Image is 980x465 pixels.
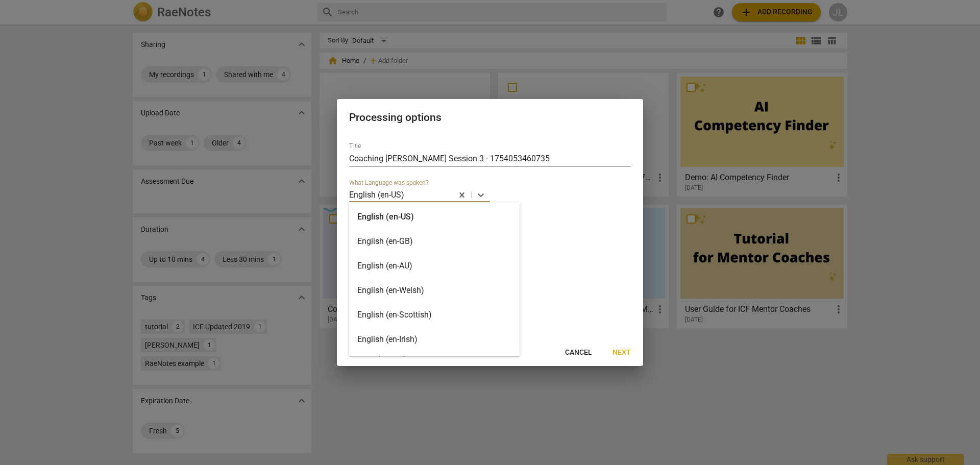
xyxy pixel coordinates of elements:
[612,348,631,358] span: Next
[349,143,361,149] label: Title
[349,111,631,124] h2: Processing options
[604,344,639,362] button: Next
[557,344,600,362] button: Cancel
[349,278,520,303] div: English (en-Welsh)
[349,303,520,327] div: English (en-Scottish)
[349,352,520,376] div: Spanish
[349,229,520,254] div: English (en-GB)
[349,180,429,186] label: What Language was spoken?
[349,254,520,278] div: English (en-AU)
[565,348,592,358] span: Cancel
[349,189,404,201] p: English (en-US)
[349,327,520,352] div: English (en-Irish)
[349,205,520,229] div: English (en-US)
